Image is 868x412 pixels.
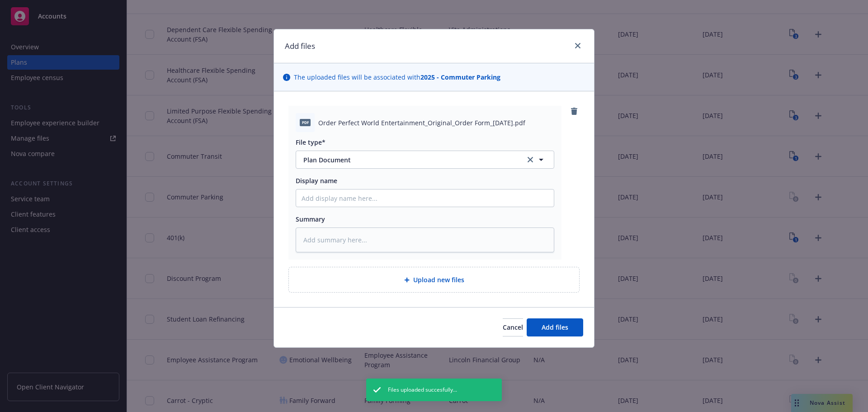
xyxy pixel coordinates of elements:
[303,155,513,165] span: Plan Document
[503,323,523,331] span: Cancel
[525,154,536,165] a: clear selection
[300,119,311,126] span: pdf
[420,73,500,81] strong: 2025 - Commuter Parking
[296,151,554,169] button: Plan Documentclear selection
[542,323,568,331] span: Add files
[288,267,580,293] div: Upload new files
[296,189,554,207] input: Add display name here...
[294,72,500,82] span: The uploaded files will be associated with
[413,275,464,284] span: Upload new files
[296,138,325,147] span: File type*
[296,215,325,223] span: Summary
[527,318,583,336] button: Add files
[318,118,525,128] span: Order Perfect World Entertainment_Original_Order Form_[DATE].pdf
[503,318,523,336] button: Cancel
[285,40,315,52] h1: Add files
[388,386,457,394] span: Files uploaded succesfully...
[296,176,337,185] span: Display name
[569,106,580,117] a: remove
[572,40,583,51] a: close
